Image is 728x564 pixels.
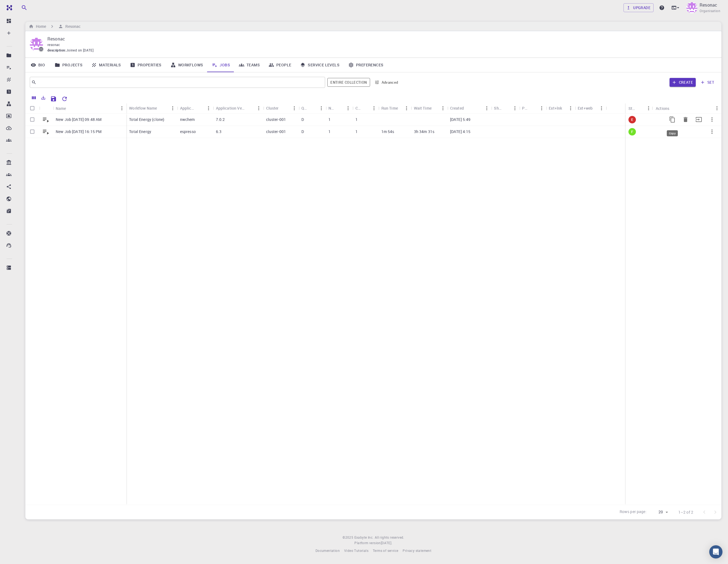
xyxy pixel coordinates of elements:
[414,129,435,134] p: 3h 34m 31s
[4,5,12,10] img: logo
[177,103,213,113] div: Application
[234,58,264,72] a: Teams
[129,117,164,122] p: Total Energy (clone)
[317,104,326,113] button: Menu
[344,58,388,72] a: Preferences
[308,104,317,113] button: Sort
[447,103,491,113] div: Created
[656,103,669,114] div: Actions
[411,103,447,113] div: Wait Time
[266,103,279,113] div: Cluster
[355,117,358,122] p: 1
[566,104,575,113] button: Menu
[279,104,288,113] button: Sort
[629,129,635,134] span: F
[628,116,636,123] div: error
[25,58,50,72] a: Bio
[700,8,720,14] span: Organisation
[537,104,546,113] button: Menu
[29,93,39,102] button: Columns
[299,103,326,113] div: Queue
[47,36,713,42] p: Resonac
[326,103,353,113] div: Nodes
[414,103,432,113] div: Wait Time
[635,104,644,113] button: Sort
[266,117,286,122] p: cluster-001
[522,103,528,113] div: Public
[670,78,696,87] button: Create
[354,540,381,546] span: Platform version
[168,104,177,113] button: Menu
[213,103,263,113] div: Application Version
[246,104,255,113] button: Sort
[381,103,398,113] div: Run Time
[216,117,225,122] p: 7.0.2
[263,103,299,113] div: Cluster
[207,58,234,72] a: Jobs
[438,104,447,113] button: Menu
[66,104,75,113] button: Sort
[644,104,653,113] button: Menu
[355,103,361,113] div: Cores
[290,104,299,113] button: Menu
[301,117,304,122] p: D
[626,103,653,114] div: Status
[686,2,697,13] img: Resonac
[381,541,392,545] span: [DATE] .
[47,42,60,47] span: resonac
[450,103,464,113] div: Created
[34,23,46,29] h6: Home
[315,548,340,553] span: Documentation
[157,104,166,113] button: Sort
[666,113,679,126] button: Copy
[216,129,221,134] p: 6.3
[39,93,48,102] button: Export
[450,129,471,134] p: [DATE] 4:15
[494,103,502,113] div: Shared
[502,104,510,113] button: Sort
[56,129,101,134] p: New Job [DATE] 16:15 PM
[354,535,374,540] a: Exabyte Inc.
[53,103,126,114] div: Name
[375,535,404,540] span: All rights reserved.
[510,104,519,113] button: Menu
[56,117,101,122] p: New Job [DATE] 09:48 AM
[379,103,411,113] div: Run Time
[679,113,692,126] button: Delete
[620,509,647,515] p: Rows per page:
[629,117,635,122] span: E
[255,104,263,113] button: Menu
[342,535,354,540] span: © 2025
[355,129,358,134] p: 1
[628,103,635,114] div: Status
[327,78,370,87] span: Filter throughout whole library including sets (folders)
[403,548,431,554] a: Privacy statement
[117,104,126,113] button: Menu
[519,103,546,113] div: Public
[335,104,344,113] button: Sort
[546,103,575,113] div: Ext+lnk
[28,23,82,29] nav: breadcrumb
[328,103,335,113] div: Nodes
[129,103,157,113] div: Workflow Name
[166,58,208,72] a: Workflows
[180,129,196,134] p: espresso
[66,48,93,53] span: Joined on [DATE]
[301,103,308,113] div: Queue
[528,104,537,113] button: Sort
[180,117,195,122] p: nwchem
[125,58,166,72] a: Properties
[126,103,177,113] div: Workflow Name
[216,103,246,113] div: Application Version
[354,535,374,539] span: Exabyte Inc.
[327,78,370,87] button: Entire collection
[402,104,411,113] button: Menu
[301,129,304,134] p: D
[372,78,401,87] button: Advanced
[328,117,331,122] p: 1
[264,58,296,72] a: People
[353,103,379,113] div: Cores
[47,48,66,53] span: description :
[344,104,353,113] button: Menu
[56,103,66,114] div: Name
